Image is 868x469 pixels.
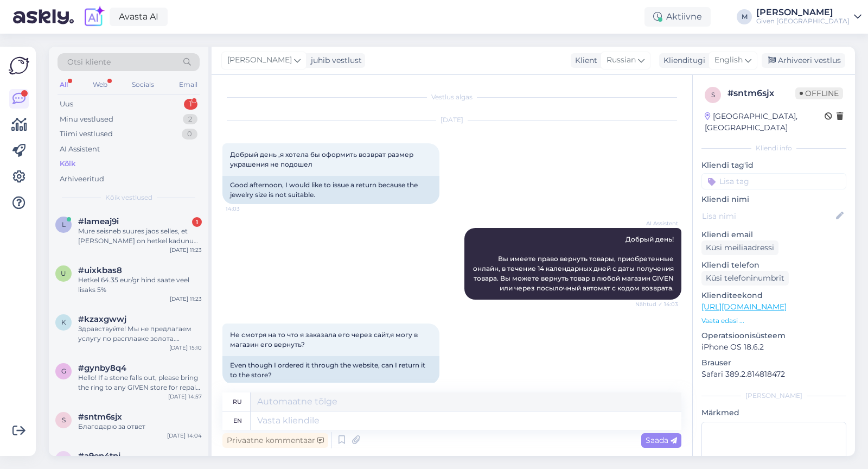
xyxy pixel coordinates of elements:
[307,55,362,66] div: juhib vestlust
[78,324,202,344] div: Здравствуйте! Мы не предлагаем услугу по расплавке золота. Однако, вы можете принести свои старые...
[571,55,597,66] div: Klient
[659,55,705,66] div: Klienditugi
[701,290,846,301] p: Klienditeekond
[227,54,292,66] span: [PERSON_NAME]
[701,407,846,419] p: Märkmed
[701,302,787,312] a: [URL][DOMAIN_NAME]
[167,432,202,440] div: [DATE] 14:04
[177,78,200,92] div: Email
[222,92,681,102] div: Vestlus algas
[635,300,678,308] span: Nähtud ✓ 14:03
[230,150,415,168] span: Добрый день ,я хотела бы оформить возврат размер украшения не подошел
[192,217,202,227] div: 1
[130,78,156,92] div: Socials
[222,115,681,125] div: [DATE]
[701,173,846,189] input: Lisa tag
[78,314,126,324] span: #kzaxgwwj
[637,219,678,227] span: AI Assistent
[78,217,119,226] span: #lameaj9i
[78,226,202,246] div: Mure seisneb suures jaos selles, et [PERSON_NAME] on hetkel kadunud. Kas asendate kadunud [PERSON...
[182,129,197,140] div: 0
[78,422,202,432] div: Благодарю за ответ
[714,54,743,66] span: English
[184,99,197,110] div: 1
[233,411,242,430] div: en
[222,356,439,384] div: Even though I ordered it through the website, can I return it to the store?
[701,194,846,205] p: Kliendi nimi
[701,369,846,380] p: Safari 389.2.814818472
[60,174,104,185] div: Arhiveeritud
[62,220,66,229] span: l
[727,87,795,100] div: # sntm6sjx
[762,53,845,68] div: Arhiveeri vestlus
[78,412,122,422] span: #sntm6sjx
[222,176,439,204] div: Good afternoon, I would like to issue a return because the jewelry size is not suitable.
[701,316,846,326] p: Vaata edasi ...
[701,330,846,341] p: Operatsioonisüsteem
[91,78,110,92] div: Web
[226,205,266,213] span: 14:03
[795,87,843,99] span: Offline
[705,111,825,134] div: [GEOGRAPHIC_DATA], [GEOGRAPHIC_DATA]
[61,269,66,277] span: u
[60,99,73,110] div: Uus
[701,271,789,286] div: Küsi telefoninumbrit
[110,8,168,26] a: Avasta AI
[702,210,834,222] input: Lisa nimi
[756,8,850,17] div: [PERSON_NAME]
[169,344,202,352] div: [DATE] 15:10
[756,8,861,26] a: [PERSON_NAME]Given [GEOGRAPHIC_DATA]
[711,91,715,99] span: s
[61,455,66,463] span: a
[701,341,846,353] p: iPhone OS 18.6.2
[701,240,778,255] div: Küsi meiliaadressi
[60,159,75,169] div: Kõik
[756,17,850,26] div: Given [GEOGRAPHIC_DATA]
[646,435,677,445] span: Saada
[78,373,202,392] div: Hello! If a stone falls out, please bring the ring to any GIVEN store for repair at our GOLDWORK ...
[62,416,66,424] span: s
[701,259,846,271] p: Kliendi telefon
[61,318,66,326] span: k
[82,5,105,28] img: explore-ai
[67,56,111,68] span: Otsi kliente
[222,433,328,448] div: Privaatne kommentaar
[170,295,202,303] div: [DATE] 11:23
[60,114,113,125] div: Minu vestlused
[170,246,202,254] div: [DATE] 11:23
[607,54,636,66] span: Russian
[737,9,752,24] div: M
[60,129,113,140] div: Tiimi vestlused
[105,193,152,202] span: Kõik vestlused
[230,331,419,348] span: Не смотря на то что я заказала его через сайт,я могу в магазин его вернуть?
[60,144,100,155] div: AI Assistent
[78,363,126,373] span: #gynby8q4
[701,143,846,153] div: Kliendi info
[78,275,202,295] div: Hetkel 64.35 eur/gr hind saate veel lisaks 5%
[78,451,120,461] span: #a9en4tnj
[78,265,122,275] span: #uixkbas8
[58,78,70,92] div: All
[701,357,846,369] p: Brauser
[168,392,202,401] div: [DATE] 14:57
[701,391,846,401] div: [PERSON_NAME]
[183,114,197,125] div: 2
[701,160,846,171] p: Kliendi tag'id
[644,7,711,27] div: Aktiivne
[9,55,29,76] img: Askly Logo
[233,392,242,411] div: ru
[701,229,846,240] p: Kliendi email
[61,367,66,375] span: g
